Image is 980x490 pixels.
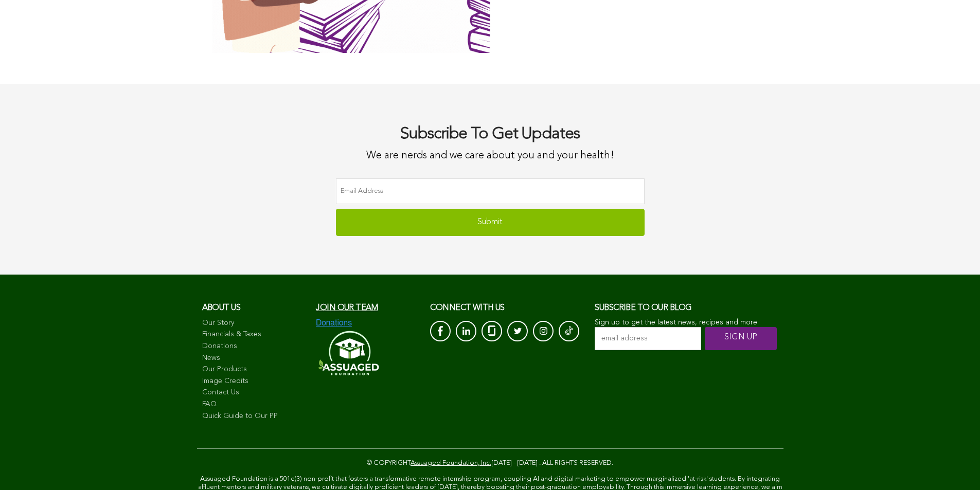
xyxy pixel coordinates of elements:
a: Financials & Taxes [202,330,306,340]
a: Join our team [316,304,378,312]
input: Email Address [336,178,645,204]
a: Our Products [202,365,306,375]
p: We are nerds and we care about you and your health! [336,149,645,163]
a: News [202,353,306,364]
iframe: Chat Widget [929,441,980,490]
p: Sign up to get the latest news, recipes and more [595,318,778,327]
h3: Subscribe to our blog [595,300,778,316]
a: Donations [202,341,306,352]
a: FAQ [202,400,306,410]
a: Quick Guide to Our PP [202,411,306,422]
input: email address [595,327,701,350]
a: Our Story [202,318,306,329]
span: CONNECT with us [430,304,505,312]
img: glassdoor_White [488,325,495,336]
a: Assuaged Foundation, Inc. [411,460,491,466]
a: Image Credits [202,376,306,387]
input: SUBSCRIBE [455,41,525,60]
img: Tik-Tok-Icon [565,325,573,336]
h2: Subscribe To Get Updates [336,125,645,143]
img: Assuaged-Foundation-Logo-White [316,328,380,378]
span: © COPYRIGHT [DATE] - [DATE] . ALL RIGHTS RESERVED. [367,460,613,466]
img: Donations [316,318,352,328]
input: SIGN UP [705,327,777,350]
span: About us [202,304,241,312]
input: Submit [336,209,645,236]
a: Contact Us [202,388,306,398]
